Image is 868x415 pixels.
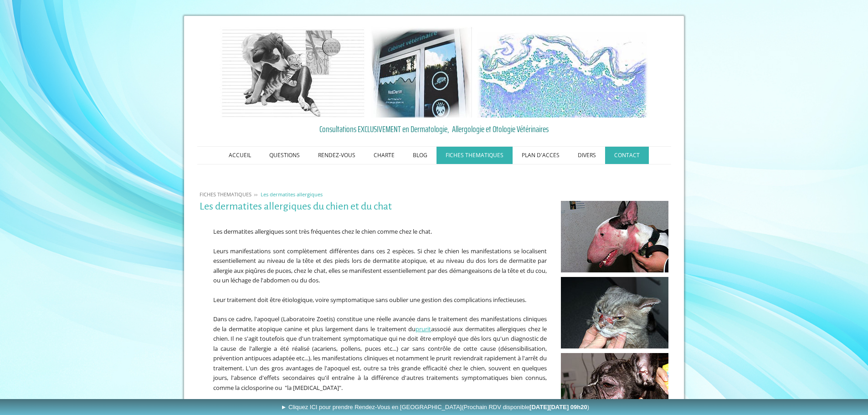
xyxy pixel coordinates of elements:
[437,147,513,164] a: FICHES THEMATIQUES
[416,325,431,333] a: prurit
[404,147,437,164] a: BLOG
[260,147,309,164] a: QUESTIONS
[261,191,323,198] span: Les dermatites allergiques
[200,191,252,198] span: FICHES THEMATIQUES
[213,247,547,285] span: Leurs manifestations sont complètement différentes dans ces 2 espèces. Si chez le chien les manif...
[529,404,587,410] b: [DATE][DATE] 09h20
[309,147,365,164] a: RENDEZ-VOUS
[220,147,260,164] a: ACCUEIL
[200,122,669,136] a: Consultations EXCLUSIVEMENT en Dermatologie, Allergologie et Otologie Vétérinaires
[605,147,649,164] a: CONTACT
[213,296,526,304] span: Leur traitement doit être étiologique, voire symptomatique sans oublier une gestion des complicat...
[513,147,569,164] a: PLAN D'ACCES
[200,201,547,212] h1: Les dermatites allergiques du chien et du chat
[462,404,589,410] span: (Prochain RDV disponible )
[213,227,432,236] span: Les dermatites allergiques sont très fréquentes chez le chien comme chez le chat.
[569,147,605,164] a: DIVERS
[281,404,589,410] span: ► Cliquez ICI pour prendre Rendez-Vous en [GEOGRAPHIC_DATA]
[213,315,547,392] span: Dans ce cadre, l'apoquel (Laboratoire Zoetis) constitue une réelle avancée dans le traitement des...
[258,191,325,198] a: Les dermatites allergiques
[197,191,254,198] a: FICHES THEMATIQUES
[365,147,404,164] a: CHARTE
